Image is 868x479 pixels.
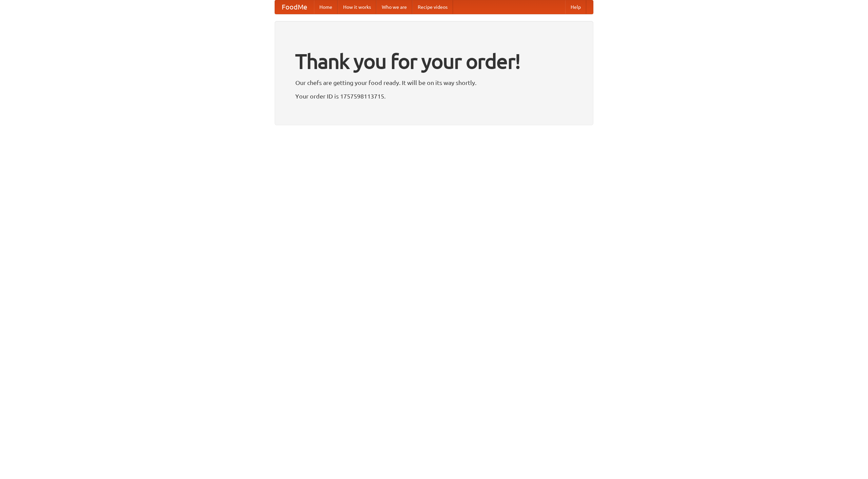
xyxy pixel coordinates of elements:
h1: Thank you for your order! [295,45,573,78]
a: Recipe videos [412,0,453,14]
a: Help [565,0,586,14]
a: Home [314,0,338,14]
a: How it works [338,0,376,14]
a: Who we are [376,0,412,14]
p: Your order ID is 1757598113715. [295,91,573,101]
p: Our chefs are getting your food ready. It will be on its way shortly. [295,78,573,88]
a: FoodMe [275,0,314,14]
